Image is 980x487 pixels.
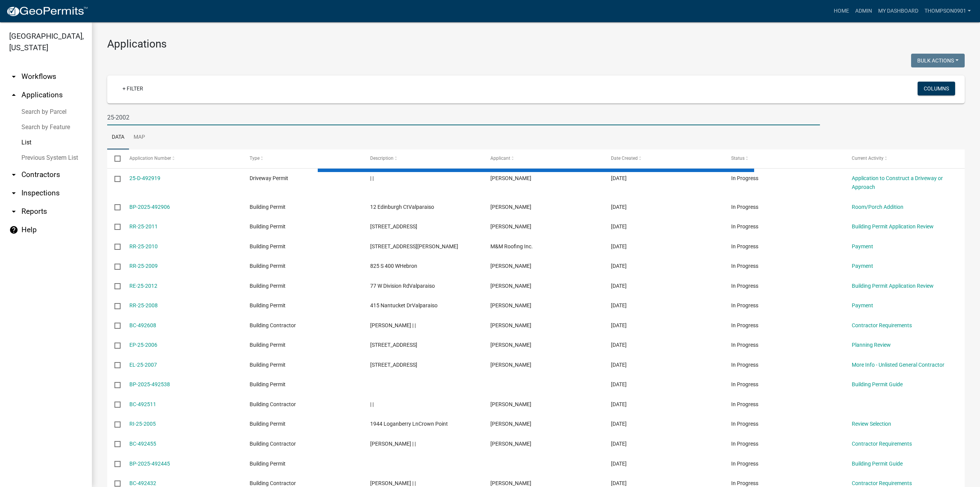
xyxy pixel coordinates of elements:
[731,381,758,387] span: In Progress
[724,149,844,168] datatable-header-cell: Status
[250,175,288,181] span: Driveway Permit
[490,243,533,249] span: M&M Roofing Inc.
[129,263,158,269] a: RR-25-2009
[370,283,435,289] span: 77 W Division RdValparaiso
[9,207,18,216] i: arrow_drop_down
[611,401,627,407] span: 10/14/2025
[731,421,758,427] span: In Progress
[370,441,416,447] span: Bedolla | |
[370,362,417,368] span: 793 W 100 SCrown Point
[9,90,18,100] i: arrow_drop_up
[731,461,758,467] span: In Progress
[611,461,627,467] span: 10/14/2025
[250,401,296,407] span: Building Contractor
[129,461,170,467] a: BP-2025-492445
[370,243,458,249] span: 746 Belford RdHebron
[731,401,758,407] span: In Progress
[107,38,965,51] h3: Applications
[129,381,170,387] a: BP-2025-492538
[490,441,531,447] span: Eduardo Bedolla
[731,175,758,181] span: In Progress
[250,263,286,269] span: Building Permit
[370,223,417,230] span: 2437 E Lake Shore DrCrown Point
[250,461,286,467] span: Building Permit
[250,342,286,348] span: Building Permit
[852,362,944,368] a: More Info - Unlisted General Contractor
[9,225,18,234] i: help
[370,322,416,328] span: Beatrice Davis | |
[852,243,873,249] a: Payment
[831,4,852,18] a: Home
[852,223,934,230] a: Building Permit Application Review
[603,149,724,168] datatable-header-cell: Date Created
[490,342,531,348] span: Tracy Thompson
[731,283,758,289] span: In Progress
[611,283,627,289] span: 10/15/2025
[731,223,758,230] span: In Progress
[852,381,903,387] a: Building Permit Guide
[490,401,531,407] span: Joshua Otto
[852,322,912,328] a: Contractor Requirements
[490,283,531,289] span: Brandon Welshan
[731,156,745,161] span: Status
[852,283,934,289] a: Building Permit Application Review
[731,480,758,486] span: In Progress
[129,401,156,407] a: BC-492511
[731,204,758,210] span: In Progress
[129,421,156,427] a: RI-25-2005
[370,204,434,210] span: 12 Edinburgh CtValparaiso
[250,156,260,161] span: Type
[731,441,758,447] span: In Progress
[250,243,286,249] span: Building Permit
[490,263,531,269] span: Tami Evans
[611,381,627,387] span: 10/14/2025
[129,342,157,348] a: EP-25-2006
[852,342,891,348] a: Planning Review
[611,156,638,161] span: Date Created
[611,223,627,230] span: 10/15/2025
[250,322,296,328] span: Building Contractor
[129,362,157,368] a: EL-25-2007
[852,421,891,427] a: Review Selection
[911,54,965,67] button: Bulk Actions
[250,362,286,368] span: Building Permit
[918,82,955,95] button: Columns
[611,263,627,269] span: 10/15/2025
[611,342,627,348] span: 10/14/2025
[852,441,912,447] a: Contractor Requirements
[844,149,965,168] datatable-header-cell: Current Activity
[731,243,758,249] span: In Progress
[129,302,158,308] a: RR-25-2008
[852,204,903,210] a: Room/Porch Addition
[490,302,531,308] span: Tami Evans
[852,156,884,161] span: Current Activity
[490,175,531,181] span: JENNIFER JONES
[611,441,627,447] span: 10/14/2025
[852,302,873,308] a: Payment
[107,125,129,150] a: Data
[611,204,627,210] span: 10/15/2025
[129,322,156,328] a: BC-492608
[852,263,873,269] a: Payment
[921,4,974,18] a: thompson0901
[129,175,160,181] a: 25-D-492919
[107,149,122,168] datatable-header-cell: Select
[731,362,758,368] span: In Progress
[611,322,627,328] span: 10/14/2025
[370,175,374,181] span: | |
[370,421,448,427] span: 1944 Loganberry LnCrown Point
[852,4,875,18] a: Admin
[875,4,921,18] a: My Dashboard
[611,243,627,249] span: 10/15/2025
[731,342,758,348] span: In Progress
[490,223,531,230] span: Kevin Gray
[370,480,416,486] span: Eduardo Bedolla | |
[363,149,483,168] datatable-header-cell: Description
[611,421,627,427] span: 10/14/2025
[852,480,912,486] a: Contractor Requirements
[852,461,903,467] a: Building Permit Guide
[129,441,156,447] a: BC-492455
[129,480,156,486] a: BC-492432
[242,149,363,168] datatable-header-cell: Type
[129,125,150,150] a: Map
